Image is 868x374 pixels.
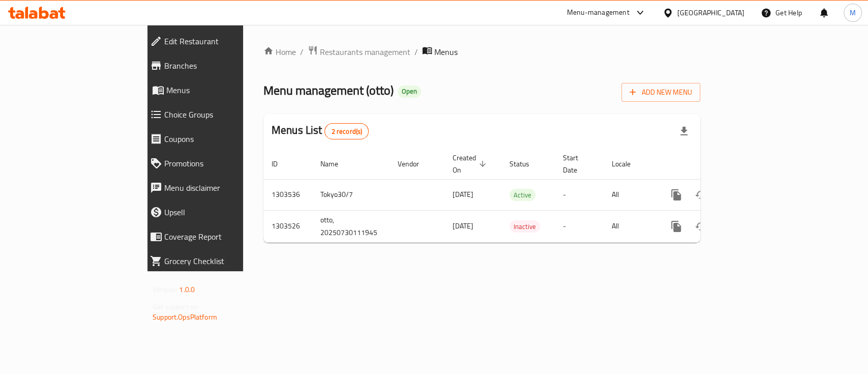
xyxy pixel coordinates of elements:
span: ID [272,158,291,170]
span: Grocery Checklist [164,255,284,267]
span: Menus [166,84,284,96]
span: Menus [434,46,458,58]
div: Export file [672,119,696,143]
td: Tokyo30/7 [312,179,390,210]
button: Change Status [689,214,713,239]
td: All [604,210,656,242]
div: Open [398,85,421,98]
span: Active [510,189,535,201]
nav: breadcrumb [263,45,700,59]
a: Coverage Report [142,224,292,249]
span: M [850,7,856,18]
span: Edit Restaurant [164,35,284,47]
a: Menu disclaimer [142,176,292,200]
table: enhanced table [263,149,770,243]
span: Vendor [398,158,432,170]
span: Open [398,87,421,96]
span: Menu management ( otto ) [263,79,394,102]
span: Version: [153,283,177,296]
div: Total records count [324,123,369,139]
button: Add New Menu [621,83,700,102]
a: Branches [142,53,292,78]
span: Get support on: [153,300,199,313]
a: Upsell [142,200,292,224]
span: Branches [164,60,284,72]
li: / [414,46,418,58]
th: Actions [656,149,770,180]
span: Inactive [510,221,540,233]
button: more [664,214,689,239]
button: more [664,183,689,207]
span: 1.0.0 [179,283,195,296]
a: Choice Groups [142,102,292,127]
span: Promotions [164,157,284,169]
span: Locale [612,158,644,170]
a: Coupons [142,127,292,151]
span: [DATE] [453,188,473,201]
div: [GEOGRAPHIC_DATA] [677,7,744,18]
span: Restaurants management [320,46,410,58]
li: / [300,46,304,58]
td: - [555,210,604,242]
span: Coverage Report [164,231,284,243]
td: All [604,179,656,210]
div: Menu-management [567,7,630,19]
span: Coupons [164,133,284,145]
a: Edit Restaurant [142,29,292,53]
a: Promotions [142,151,292,176]
span: 2 record(s) [325,127,368,136]
span: Menu disclaimer [164,182,284,194]
a: Menus [142,78,292,102]
span: Upsell [164,206,284,218]
button: Change Status [689,183,713,207]
h2: Menus List [272,123,369,139]
a: Grocery Checklist [142,249,292,273]
a: Support.OpsPlatform [153,310,217,324]
span: [DATE] [453,219,473,233]
span: Created On [453,152,489,176]
span: Name [320,158,351,170]
span: Add New Menu [630,86,692,99]
span: Status [510,158,543,170]
a: Restaurants management [308,45,410,59]
td: otto, 20250730111945 [312,210,390,242]
span: Start Date [563,152,591,176]
span: Choice Groups [164,108,284,121]
td: - [555,179,604,210]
